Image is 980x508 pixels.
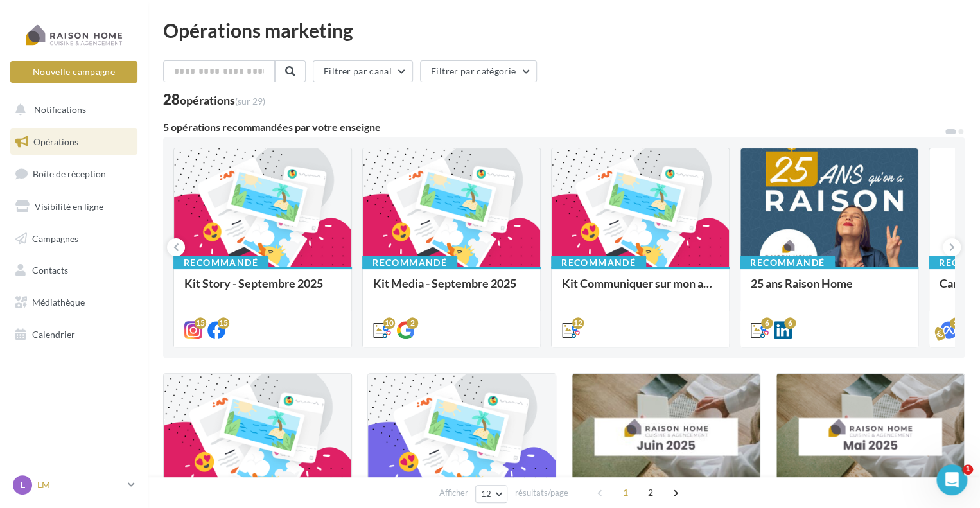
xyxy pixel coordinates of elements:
a: Contacts [8,257,140,284]
iframe: Intercom live chat [936,464,967,495]
div: opérations [180,94,265,106]
span: Notifications [34,104,86,115]
span: Médiathèque [32,297,85,308]
a: Visibilité en ligne [8,193,140,220]
div: 28 [163,92,265,107]
div: Kit Communiquer sur mon activité [562,277,719,302]
div: Recommandé [551,256,646,270]
a: Calendrier [8,321,140,348]
div: 2 [407,317,418,329]
div: 15 [218,317,229,329]
div: Recommandé [362,256,457,270]
button: Notifications [8,96,135,123]
button: Filtrer par catégorie [420,60,537,82]
div: 10 [383,317,395,329]
span: Opérations [33,136,78,147]
div: Recommandé [173,256,268,270]
div: 25 ans Raison Home [751,277,907,302]
span: 1 [963,464,973,475]
div: 6 [784,317,796,329]
div: 5 opérations recommandées par votre enseigne [163,122,944,132]
div: 3 [950,317,961,329]
div: 6 [761,317,773,329]
a: Médiathèque [8,289,140,316]
div: 15 [195,317,206,329]
span: 12 [481,489,492,499]
span: L [21,478,25,491]
a: Opérations [8,128,140,155]
a: Campagnes [8,225,140,252]
span: Boîte de réception [33,168,106,179]
a: L LM [10,473,137,497]
div: Kit Story - Septembre 2025 [184,277,341,302]
button: Nouvelle campagne [10,61,137,83]
button: 12 [475,485,508,503]
p: LM [37,478,123,491]
div: Opérations marketing [163,21,965,40]
a: Boîte de réception [8,160,140,188]
span: Afficher [439,487,468,499]
span: Visibilité en ligne [35,201,103,212]
span: Calendrier [32,329,75,340]
span: résultats/page [514,487,568,499]
div: Kit Media - Septembre 2025 [373,277,530,302]
button: Filtrer par canal [313,60,413,82]
span: (sur 29) [235,96,265,107]
div: 12 [572,317,584,329]
span: 2 [640,482,661,503]
span: Campagnes [32,232,78,243]
div: Recommandé [740,256,835,270]
span: Contacts [32,265,68,276]
span: 1 [615,482,636,503]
